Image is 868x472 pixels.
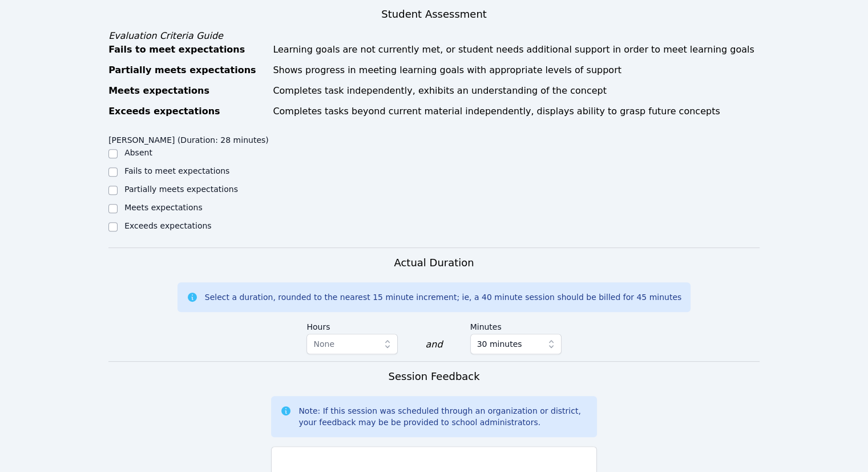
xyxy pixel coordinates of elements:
[124,203,203,212] label: Meets expectations
[273,63,760,77] div: Shows progress in meeting learning goals with appropriate levels of support
[470,317,562,334] label: Minutes
[273,105,760,118] div: Completes tasks beyond current material independently, displays ability to grasp future concepts
[108,29,760,43] div: Evaluation Criteria Guide
[205,291,681,303] div: Select a duration, rounded to the nearest 15 minute increment; ie, a 40 minute session should be ...
[470,334,562,354] button: 30 minutes
[108,6,760,22] h3: Student Assessment
[273,43,760,57] div: Learning goals are not currently met, or student needs additional support in order to meet learni...
[394,255,474,271] h3: Actual Duration
[124,221,211,230] label: Exceeds expectations
[108,43,266,57] div: Fails to meet expectations
[108,84,266,98] div: Meets expectations
[273,84,760,98] div: Completes task independently, exhibits an understanding of the concept
[298,405,587,428] div: Note: If this session was scheduled through an organization or district, your feedback may be be ...
[388,369,479,385] h3: Session Feedback
[108,105,266,118] div: Exceeds expectations
[108,130,269,147] legend: [PERSON_NAME] (Duration: 28 minutes)
[477,337,522,351] span: 30 minutes
[124,185,238,194] label: Partially meets expectations
[306,334,398,354] button: None
[124,148,152,157] label: Absent
[108,63,266,77] div: Partially meets expectations
[124,166,229,175] label: Fails to meet expectations
[306,317,398,334] label: Hours
[313,339,334,349] span: None
[425,338,442,351] div: and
